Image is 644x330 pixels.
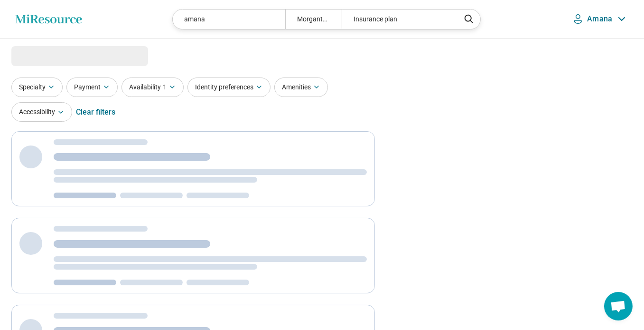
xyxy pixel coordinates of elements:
[11,78,63,97] button: Specialty
[604,292,633,320] a: Open chat
[173,10,285,29] div: amana
[285,10,342,29] div: Morgantown, [GEOGRAPHIC_DATA]
[66,78,118,97] button: Payment
[588,14,613,24] p: Amana
[11,102,72,122] button: Accessibility
[121,78,184,97] button: Availability1
[342,10,454,29] div: Insurance plan
[76,101,115,124] div: Clear filters
[274,78,328,97] button: Amenities
[11,46,91,65] span: Loading...
[163,82,167,92] span: 1
[187,78,271,97] button: Identity preferences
